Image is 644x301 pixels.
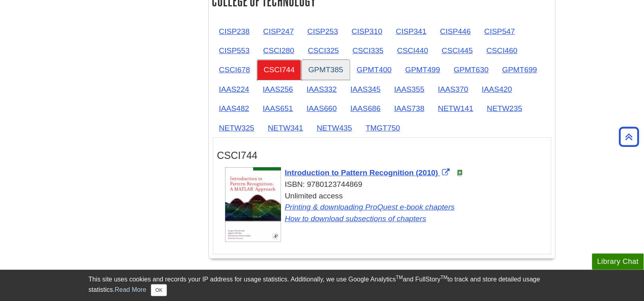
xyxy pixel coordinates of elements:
[344,99,387,118] a: IAAS686
[388,79,431,99] a: IAAS355
[396,275,403,280] sup: TM
[434,22,477,41] a: CISP446
[213,99,256,118] a: IAAS482
[213,41,256,60] a: CISP553
[213,60,257,79] a: CSCI678
[346,41,390,60] a: CSCI335
[302,60,349,79] a: GPMT385
[257,41,301,60] a: CSCI280
[213,79,256,99] a: IAAS224
[448,60,495,79] a: GPMT630
[478,22,521,41] a: CISP547
[481,99,529,118] a: NETW235
[390,22,433,41] a: CISP341
[301,41,345,60] a: CSCI325
[151,284,166,296] button: Close
[345,22,389,41] a: CISP310
[436,41,480,60] a: CSCI445
[441,275,448,280] sup: TM
[300,99,343,118] a: IAAS660
[476,79,519,99] a: IAAS420
[213,22,256,41] a: CISP238
[616,131,642,142] a: Back to Top
[457,170,463,176] img: e-Book
[399,60,446,79] a: GPMT499
[257,60,301,79] a: CSCI744
[344,79,387,99] a: IAAS345
[432,99,480,118] a: NETW141
[217,150,547,161] h3: CSCI744
[388,99,431,118] a: IAAS738
[359,118,406,138] a: TMGT750
[256,99,299,118] a: IAAS651
[496,60,543,79] a: GPMT699
[592,253,644,270] button: Library Chat
[225,167,281,242] img: Cover Art
[225,179,547,190] div: ISBN: 9780123744869
[213,118,261,138] a: NETW325
[300,79,343,99] a: IAAS332
[115,286,146,293] a: Read More
[432,79,475,99] a: IAAS370
[301,22,345,41] a: CISP253
[285,168,438,177] span: Introduction to Pattern Recognition (2010)
[480,41,524,60] a: CSCI460
[311,118,359,138] a: NETW435
[262,118,310,138] a: NETW341
[351,60,398,79] a: GPMT400
[391,41,435,60] a: CSCI440
[285,214,426,223] a: Link opens in new window
[257,22,300,41] a: CISP247
[225,190,547,225] div: Unlimited access
[285,203,455,211] a: Link opens in new window
[256,79,299,99] a: IAAS256
[285,168,452,177] a: Link opens in new window
[89,275,556,296] div: This site uses cookies and records your IP address for usage statistics. Additionally, we use Goo...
